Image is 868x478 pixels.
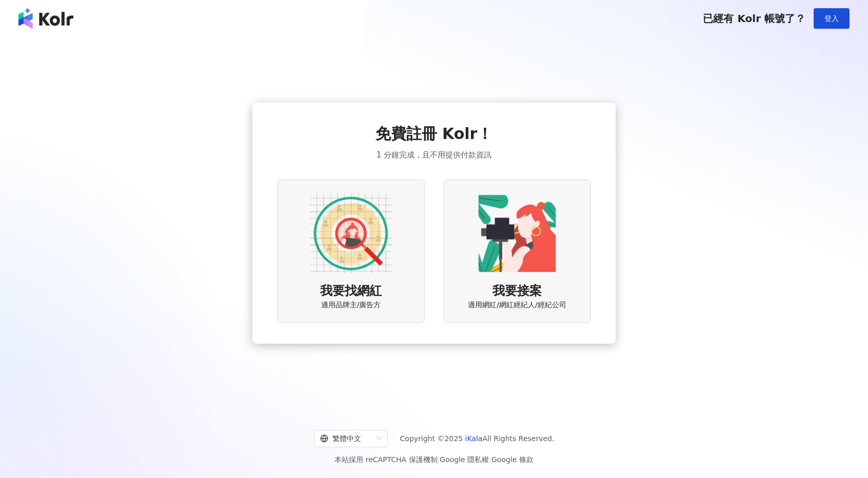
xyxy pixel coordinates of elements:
[491,455,534,464] a: Google 條款
[321,300,381,310] span: 適用品牌主/廣告方
[440,455,489,464] a: Google 隱私權
[334,453,533,466] span: 本站採用 reCAPTCHA 保護機制
[377,149,491,161] span: 1 分鐘完成，且不用提供付款資訊
[438,455,440,464] span: |
[476,192,558,274] img: KOL identity option
[703,12,805,25] span: 已經有 Kolr 帳號了？
[489,455,491,464] span: |
[18,8,73,29] img: logo
[400,432,555,445] span: Copyright © 2025 All Rights Reserved.
[814,8,850,29] button: 登入
[320,283,382,300] span: 我要找網紅
[824,14,839,23] span: 登入
[492,283,542,300] span: 我要接案
[320,430,372,447] div: 繁體中文
[465,434,483,443] a: iKala
[310,192,392,274] img: AD identity option
[376,123,493,145] span: 免費註冊 Kolr！
[468,300,566,310] span: 適用網紅/網紅經紀人/經紀公司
